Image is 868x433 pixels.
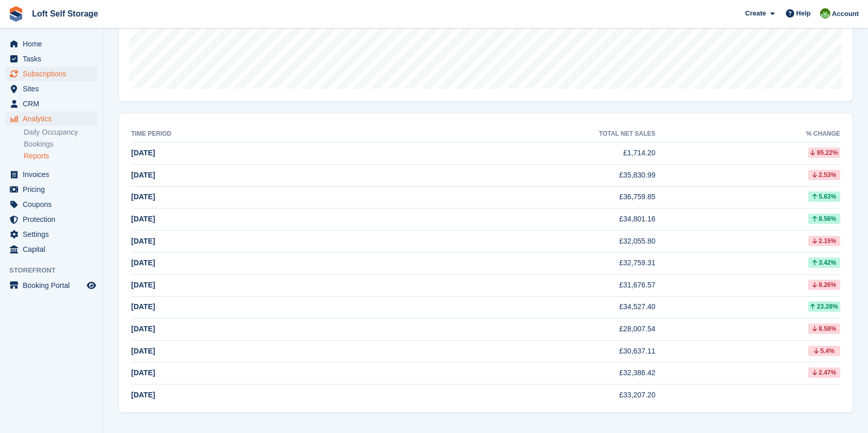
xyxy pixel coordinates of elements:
[832,9,859,19] span: Account
[808,301,840,312] div: 23.28%
[5,197,98,212] a: menu
[796,8,811,19] span: Help
[350,230,656,252] td: £32,055.80
[5,227,98,242] a: menu
[808,191,840,202] div: 5.63%
[131,126,350,142] th: Time period
[131,193,155,201] span: [DATE]
[808,214,840,224] div: 8.56%
[23,82,85,96] span: Sites
[131,281,155,289] span: [DATE]
[350,164,656,186] td: £35,830.99
[23,278,85,293] span: Booking Portal
[808,170,840,180] div: 2.53%
[808,367,840,378] div: 2.47%
[23,182,85,197] span: Pricing
[5,67,98,81] a: menu
[24,151,98,161] a: Reports
[23,52,85,66] span: Tasks
[28,5,102,22] a: Loft Self Storage
[350,318,656,341] td: £28,007.54
[350,384,656,406] td: £33,207.20
[131,149,155,157] span: [DATE]
[23,242,85,256] span: Capital
[5,182,98,197] a: menu
[23,111,85,126] span: Analytics
[23,227,85,242] span: Settings
[350,340,656,362] td: £30,637.11
[808,324,840,334] div: 8.58%
[350,296,656,318] td: £34,527.40
[808,148,840,158] div: 95.22%
[5,167,98,182] a: menu
[5,97,98,111] a: menu
[5,82,98,96] a: menu
[8,6,24,22] img: stora-icon-8386f47178a22dfd0bd8f6a31ec36ba5ce8667c1dd55bd0f319d3a0aa187defe.svg
[131,215,155,223] span: [DATE]
[5,37,98,51] a: menu
[131,368,155,377] span: [DATE]
[24,139,98,149] a: Bookings
[808,236,840,246] div: 2.15%
[5,242,98,256] a: menu
[9,265,103,276] span: Storefront
[350,142,656,165] td: £1,714.20
[350,186,656,209] td: £36,759.85
[131,237,155,245] span: [DATE]
[131,171,155,179] span: [DATE]
[23,67,85,81] span: Subscriptions
[24,127,98,137] a: Daily Occupancy
[5,212,98,227] a: menu
[131,391,155,399] span: [DATE]
[745,8,766,19] span: Create
[5,111,98,126] a: menu
[820,8,830,19] img: James Johnson
[350,274,656,296] td: £31,676.57
[350,126,656,142] th: Total net sales
[131,347,155,355] span: [DATE]
[655,126,840,142] th: % change
[131,259,155,267] span: [DATE]
[808,346,840,356] div: 5.4%
[85,279,98,292] a: Preview store
[5,52,98,66] a: menu
[5,278,98,293] a: menu
[350,252,656,275] td: £32,759.31
[808,258,840,268] div: 3.42%
[131,302,155,311] span: [DATE]
[350,209,656,231] td: £34,801.16
[23,167,85,182] span: Invoices
[131,325,155,333] span: [DATE]
[23,37,85,51] span: Home
[808,280,840,290] div: 8.26%
[23,197,85,212] span: Coupons
[23,212,85,227] span: Protection
[23,97,85,111] span: CRM
[350,362,656,384] td: £32,386.42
